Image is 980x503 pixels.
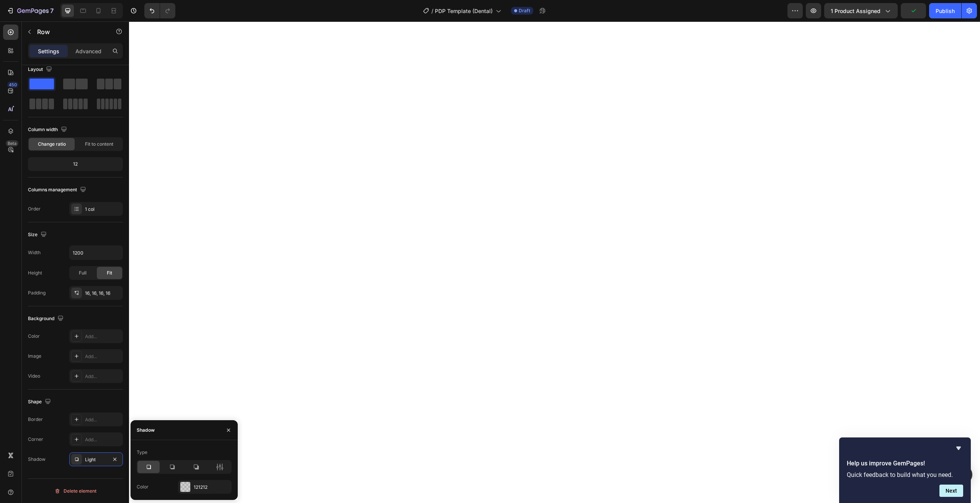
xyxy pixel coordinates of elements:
div: Shadow [137,427,155,434]
div: Column width [28,125,69,135]
div: Border [28,416,43,423]
div: Video [28,373,40,380]
div: Type [137,449,147,456]
div: 121212 [194,484,230,491]
div: Light [85,456,107,463]
div: Color [137,483,149,490]
span: / [431,7,433,15]
div: Order [28,205,41,212]
div: Add... [85,333,121,340]
span: Draft [519,7,530,14]
button: 1 product assigned [824,3,898,18]
h2: Help us improve GemPages! [847,459,963,468]
span: 1 product assigned [831,7,880,15]
div: 450 [7,82,18,88]
div: Beta [6,140,18,146]
span: Fit [107,270,112,276]
div: Shape [28,397,52,407]
span: PDP Template (Dental) [435,7,493,15]
p: Advanced [75,47,101,55]
div: Columns management [28,185,88,195]
button: Publish [929,3,961,18]
div: Background [28,314,65,324]
div: 12 [29,159,121,169]
div: Width [28,249,41,256]
div: Corner [28,436,43,443]
div: Add... [85,373,121,380]
div: Publish [936,7,955,15]
div: Undo/Redo [144,3,175,18]
span: Change ratio [38,141,66,148]
span: Full [79,270,87,276]
div: 1 col [85,206,121,213]
button: 7 [3,3,57,18]
div: Help us improve GemPages! [847,444,963,497]
button: Next question [939,485,963,497]
div: Shadow [28,456,46,463]
input: Auto [70,246,122,260]
div: Image [28,353,41,360]
div: Layout [28,64,54,75]
div: 16, 16, 16, 16 [85,290,121,297]
div: Padding [28,289,46,296]
p: Row [37,27,102,36]
div: Add... [85,353,121,360]
iframe: Design area [129,21,980,503]
div: Add... [85,416,121,423]
div: Add... [85,436,121,443]
button: Delete element [28,485,123,497]
p: 7 [50,6,54,15]
button: Hide survey [954,444,963,453]
div: Color [28,333,40,340]
div: Size [28,230,48,240]
div: Delete element [54,487,96,496]
p: Quick feedback to build what you need. [847,471,963,478]
p: Settings [38,47,59,55]
span: Fit to content [85,141,113,148]
div: Height [28,270,42,276]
